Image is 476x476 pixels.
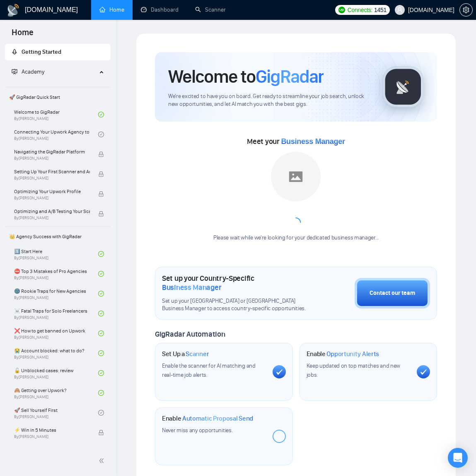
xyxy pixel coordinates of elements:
[14,176,90,181] span: By [PERSON_NAME]
[14,105,98,124] a: Welcome to GigRadarBy[PERSON_NAME]
[6,89,110,105] span: 🚀 GigRadar Quick Start
[98,390,104,396] span: check-circle
[307,350,379,358] h1: Enable
[14,187,90,196] span: Optimizing Your Upwork Profile
[382,66,424,108] img: gigradar-logo.png
[14,196,90,201] span: By [PERSON_NAME]
[98,251,104,257] span: check-circle
[14,384,98,402] a: 🙈 Getting over Upwork?By[PERSON_NAME]
[12,49,17,55] span: rocket
[12,68,44,75] span: Academy
[14,245,98,263] a: 1️⃣ Start HereBy[PERSON_NAME]
[98,132,104,137] span: check-circle
[186,350,209,358] span: Scanner
[98,350,104,356] span: check-circle
[98,370,104,376] span: check-circle
[14,148,90,156] span: Navigating the GigRadar Platform
[208,234,384,242] div: Please wait while we're looking for your dedicated business manager...
[22,68,44,75] span: Academy
[448,448,468,468] div: Open Intercom Messenger
[14,344,98,362] a: 😭 Account blocked: what to do?By[PERSON_NAME]
[162,283,221,292] span: Business Manager
[14,125,98,144] a: Connecting Your Upwork Agency to GigRadarBy[PERSON_NAME]
[14,285,98,303] a: 🌚 Rookie Traps for New AgenciesBy[PERSON_NAME]
[22,48,61,55] span: Getting Started
[12,69,17,74] span: fund-projection-screen
[5,44,111,60] li: Getting Started
[98,151,104,157] span: lock
[348,5,372,14] span: Connects:
[141,6,179,13] a: dashboardDashboard
[98,430,104,435] span: lock
[162,350,209,358] h1: Set Up a
[98,410,104,416] span: check-circle
[6,228,110,245] span: 👑 Agency Success with GigRadar
[162,297,313,313] span: Set up your [GEOGRAPHIC_DATA] or [GEOGRAPHIC_DATA] Business Manager to access country-specific op...
[459,3,473,17] button: setting
[98,311,104,316] span: check-circle
[98,112,104,117] span: check-circle
[99,6,124,13] a: homeHome
[98,291,104,297] span: check-circle
[397,7,403,13] span: user
[14,207,90,215] span: Optimizing and A/B Testing Your Scanner for Better Results
[291,218,301,227] span: loading
[162,362,256,378] span: Enable the scanner for AI matching and real-time job alerts.
[5,26,40,44] span: Home
[281,137,345,146] span: Business Manager
[155,330,225,339] span: GigRadar Automation
[162,427,232,434] span: Never miss any opportunities.
[162,274,313,292] h1: Set up your Country-Specific
[247,137,345,146] span: Meet your
[256,65,324,88] span: GigRadar
[355,278,430,309] button: Contact our team
[14,324,98,342] a: ❌ How to get banned on UpworkBy[PERSON_NAME]
[162,414,253,423] h1: Enable
[98,191,104,197] span: lock
[307,362,401,378] span: Keep updated on top matches and new jobs.
[168,93,369,108] span: We're excited to have you on board. Get ready to streamline your job search, unlock new opportuni...
[168,65,324,88] h1: Welcome to
[14,265,98,283] a: ⛔ Top 3 Mistakes of Pro AgenciesBy[PERSON_NAME]
[98,271,104,277] span: check-circle
[14,215,90,220] span: By [PERSON_NAME]
[14,167,90,176] span: Setting Up Your First Scanner and Auto-Bidder
[460,7,472,13] span: setting
[326,350,379,358] span: Opportunity Alerts
[14,434,90,439] span: By [PERSON_NAME]
[99,457,107,465] span: double-left
[14,404,98,422] a: 🚀 Sell Yourself FirstBy[PERSON_NAME]
[459,7,473,13] a: setting
[338,7,345,13] img: upwork-logo.png
[14,304,98,323] a: ☠️ Fatal Traps for Solo FreelancersBy[PERSON_NAME]
[271,152,321,201] img: placeholder.png
[14,426,90,434] span: ⚡ Win in 5 Minutes
[195,6,226,13] a: searchScanner
[14,156,90,161] span: By [PERSON_NAME]
[98,330,104,336] span: check-circle
[98,171,104,177] span: lock
[14,364,98,382] a: 🔓 Unblocked cases: reviewBy[PERSON_NAME]
[7,4,20,17] img: logo
[98,211,104,217] span: lock
[182,414,253,423] span: Automatic Proposal Send
[374,5,387,14] span: 1451
[370,289,415,298] div: Contact our team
